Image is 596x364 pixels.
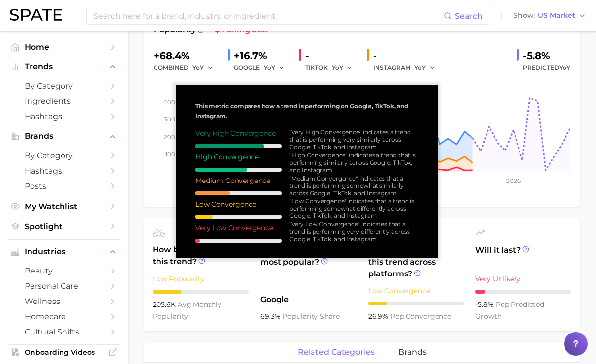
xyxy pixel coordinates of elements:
div: Low Convergence [195,199,282,209]
span: beauty [25,266,103,275]
div: 2 / 10 [195,215,282,219]
span: Hashtags [25,112,103,121]
a: homecare [8,309,120,324]
button: ShowUS Market [511,9,589,22]
span: Which platform is most popular? [260,244,356,289]
span: YoY [414,63,426,72]
span: homecare [25,312,103,321]
div: Low Convergence [368,285,464,297]
span: 26.9% [368,312,390,321]
button: Brands [8,129,120,144]
div: 1 / 10 [475,290,571,294]
div: Very Low Convergence [195,223,282,233]
span: This metric compares how a trend is performing on Google, TikTok, and Instagram. [195,102,408,120]
div: Very High Convergence [195,128,282,138]
div: Medium Convergence [195,176,282,185]
div: "Medium Convergence" indicates that a trend is performing somewhat similarly across Google, TikTo... [289,175,418,197]
div: -5.8% [523,48,570,63]
div: "Very Low Convergence" indicates that a trend is performing very differently across Google, TikTo... [289,220,418,243]
span: popularity share [282,312,340,321]
span: predicted growth [475,300,544,321]
a: cultural shifts [8,324,120,339]
div: GOOGLE [234,62,291,74]
span: Show [513,13,535,18]
button: Trends [8,60,120,74]
img: SPATE [10,9,62,21]
span: Industries [25,247,103,256]
div: 4 / 10 [195,191,282,195]
a: by Category [8,148,120,163]
span: YoY [332,63,343,72]
a: wellness [8,294,120,309]
span: YoY [559,64,570,71]
span: 205.6k [153,300,178,309]
span: US Market [538,13,575,18]
div: 2 / 10 [368,302,464,305]
div: 8 / 10 [195,144,282,148]
span: My Watchlist [25,202,103,211]
span: YoY [192,63,204,72]
div: combined [154,62,220,74]
button: YoY [264,62,285,74]
a: Home [8,39,120,55]
div: "Low Convergence" indicates that a trend is performing somewhat differently across Google, TikTok... [289,197,418,219]
div: 3 / 10 [153,290,249,294]
a: Spotlight [8,219,120,234]
span: monthly popularity [153,300,221,321]
a: Hashtags [8,109,120,124]
span: Brands [25,132,103,141]
a: Hashtags [8,163,120,179]
div: 0 / 10 [195,239,282,243]
span: by Category [25,81,103,91]
span: Home [25,42,103,52]
span: Will it last? [475,244,571,268]
span: wellness [25,297,103,306]
span: personal care [25,281,103,291]
div: +68.4% [154,48,220,63]
div: "High Convergence" indicates a trend that is performing similarly across Google, TikTok, and Inst... [289,152,418,174]
div: Low Popularity [153,273,249,285]
div: +16.7% [234,48,291,63]
span: cultural shifts [25,327,103,336]
abbr: average [178,300,193,309]
span: Ingredients [25,96,103,106]
a: beauty [8,263,120,278]
span: convergence [390,312,451,321]
span: related categories [298,348,375,357]
button: YoY [332,62,353,74]
div: - [305,48,359,63]
span: Trends [25,62,103,71]
abbr: popularity index [390,312,406,321]
span: Hashtags [25,166,103,176]
a: My Watchlist [8,199,120,214]
span: How big is this trend? [153,244,249,268]
div: TIKTOK [305,62,359,74]
div: INSTAGRAM [373,62,442,74]
button: YoY [414,62,436,74]
div: Very Unlikely [475,273,571,285]
a: Onboarding Videos [8,345,120,360]
div: 6 / 10 [195,168,282,172]
div: - [373,48,442,63]
a: by Category [8,78,120,93]
button: Industries [8,244,120,259]
tspan: 2026 [506,177,521,184]
input: Search here for a brand, industry, or ingredient [93,7,444,24]
a: Posts [8,179,120,194]
div: High Convergence [195,152,282,162]
span: brands [398,348,427,357]
span: -5.8% [475,300,496,309]
span: 69.3% [260,312,282,321]
span: Google [260,294,356,305]
button: YoY [192,62,214,74]
a: personal care [8,278,120,294]
div: "Very High Convergence" indicates a trend that is performing very similarly across Google, TikTok... [289,128,418,151]
span: Search [455,11,483,21]
abbr: popularity index [496,300,511,309]
span: Posts [25,182,103,191]
span: How similar is this trend across platforms? [368,244,464,280]
span: Predicted [523,62,570,74]
a: Ingredients [8,93,120,109]
span: Spotlight [25,222,103,231]
span: Onboarding Videos [25,348,103,357]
